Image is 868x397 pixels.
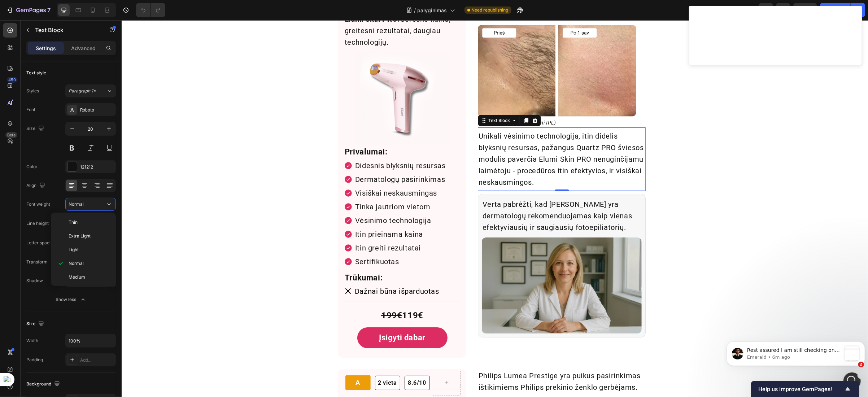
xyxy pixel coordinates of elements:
[26,106,35,113] div: Font
[858,362,864,367] span: 2
[236,307,326,328] button: <p>Įsigyti dabar</p>
[47,6,51,14] p: 7
[758,386,843,393] span: Help us improve GemPages!
[69,201,84,207] span: Normal
[5,132,17,138] div: Beta
[80,164,114,170] div: 121212
[122,20,868,397] iframe: To enrich screen reader interactions, please activate Accessibility in Grammarly extension settings
[472,7,509,13] span: Need republishing
[365,97,390,104] div: Text Block
[223,288,338,302] p: 119€
[69,88,96,94] span: Paragraph 1*
[234,223,324,232] p: Itin greiti rezultatai
[234,141,324,150] p: Didesnis blyksnių resursas
[69,219,78,226] span: Thin
[36,44,56,52] p: Settings
[136,3,165,17] div: Undo/Redo
[234,31,327,125] img: gempages_579760086268772885-6cae8331-7c24-4933-8198-c670b9cfad06.webp
[69,233,91,239] span: Extra Light
[26,278,43,284] div: Shadow
[234,169,324,177] p: Visiškai neskausmingas
[414,6,416,14] span: /
[356,3,524,98] img: gempages_579760086268772885-66fa7679-8635-4a80-b249-bde25c419166.webp
[234,210,324,218] p: Itin prieinama kaina
[35,26,96,34] p: Text Block
[223,253,261,262] strong: Trūkumai:
[26,319,45,329] div: Size
[224,357,248,368] p: A
[71,44,96,52] p: Advanced
[26,379,61,389] div: Background
[360,217,520,313] img: gempages_579760086268772885-e100d3c0-7a35-4d63-bd11-896c4f6dfe74.webp
[26,259,48,265] div: Transform
[26,357,43,363] div: Padding
[23,20,116,62] span: Rest assured I am still checking on the font. As for the section you mentioned, may I ask if you ...
[418,6,447,14] span: palyginimas
[357,350,523,373] p: Philips Lumea Prestige yra puikus pasirinkimas ištikimiems Philips prekinio ženklo gerbėjams.
[3,3,54,17] button: 7
[66,334,115,347] input: Auto
[233,267,318,275] p: Dažnai būna išparduotas
[223,127,266,136] strong: Privalumai:
[234,155,324,163] p: Dermatologų pasirinkimas
[361,178,519,213] p: Verta pabrėžti, kad [PERSON_NAME] yra dermatologų rekomenduojamas kaip vienas efektyviausių ir sa...
[234,196,324,205] p: Vėsinimo technologija
[820,3,850,17] button: Publish
[80,357,114,363] div: Add...
[23,27,117,34] p: Message from Emerald, sent 6m ago
[69,274,85,280] span: Medium
[69,247,79,253] span: Light
[26,219,59,228] div: Line height
[7,77,17,83] div: 450
[69,260,84,267] span: Normal
[26,124,45,134] div: Size
[724,327,868,378] iframe: Intercom notifications message
[254,358,278,367] p: 2 vieta
[65,198,116,211] button: Normal
[26,88,39,94] div: Styles
[26,240,56,246] div: Letter spacing
[26,181,47,191] div: Align
[26,293,116,306] button: Show less
[259,290,280,300] s: 199€
[284,358,307,367] p: 8.6/10
[758,385,852,393] button: Show survey - Help us improve GemPages!
[65,84,116,97] button: Paragraph 1*
[26,337,38,344] div: Width
[234,182,324,191] p: Tinka jautriom vietom
[843,372,861,390] iframe: Intercom live chat
[26,201,50,208] div: Font weight
[26,163,38,170] div: Color
[357,99,523,106] p: (Naudotas prietaisas - Elumi IPL)
[26,70,46,76] div: Text style
[793,3,817,17] button: Save
[80,107,114,113] div: Roboto
[234,237,324,246] p: Sertifikuotas
[56,296,87,303] div: Show less
[257,313,304,322] p: Įsigyti dabar
[357,110,523,168] p: Unikali vėsinimo technologija, itin didelis blyksnių resursas, pažangus Quartz PRO šviesos moduli...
